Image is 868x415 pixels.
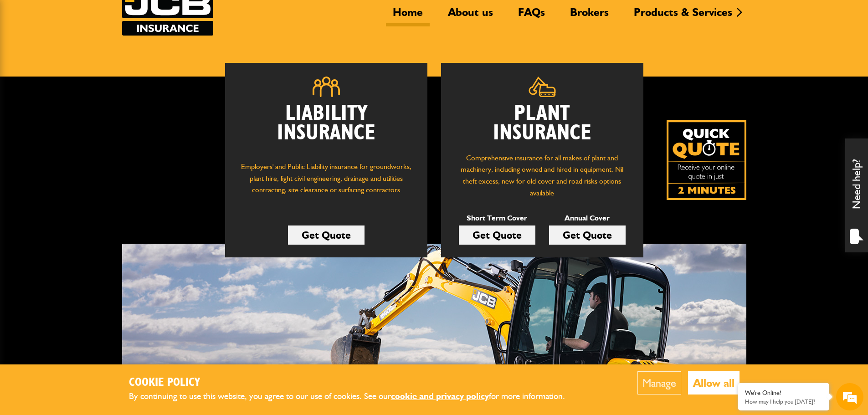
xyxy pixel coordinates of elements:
[386,5,430,26] a: Home
[12,84,166,104] input: Enter your last name
[129,376,580,390] h2: Cookie Policy
[563,5,616,26] a: Brokers
[12,138,166,158] input: Enter your phone number
[455,104,630,143] h2: Plant Insurance
[12,111,166,131] input: Enter your email address
[667,120,746,200] a: Get your insurance quote isn just 2-minutes
[549,212,626,224] p: Annual Cover
[15,51,38,63] img: d_20077148190_company_1631870298795_20077148190
[459,212,535,224] p: Short Term Cover
[667,120,746,200] img: Quick Quote
[47,51,153,63] div: Chat with us now
[391,391,489,401] a: cookie and privacy policy
[511,5,552,26] a: FAQs
[149,5,171,26] div: Minimize live chat window
[637,371,681,395] button: Manage
[549,225,626,245] a: Get Quote
[845,138,868,252] div: Need help?
[459,225,535,245] a: Get Quote
[745,398,822,405] p: How may I help you today?
[124,281,165,293] em: Start Chat
[12,165,166,273] textarea: Type your message and hit 'Enter'
[129,389,580,404] p: By continuing to use this website, you agree to our use of cookies. See our for more information.
[455,152,630,199] p: Comprehensive insurance for all makes of plant and machinery, including owned and hired in equipm...
[688,371,740,395] button: Allow all
[745,389,822,397] div: We're Online!
[441,5,500,26] a: About us
[288,225,365,245] a: Get Quote
[627,5,739,26] a: Products & Services
[239,161,414,205] p: Employers' and Public Liability insurance for groundworks, plant hire, light civil engineering, d...
[239,104,414,152] h2: Liability Insurance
